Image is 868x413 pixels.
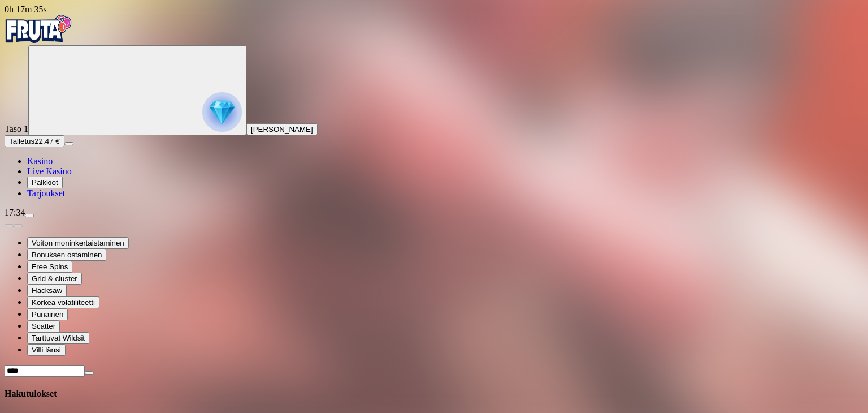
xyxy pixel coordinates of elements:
span: Punainen [32,310,63,319]
nav: Main menu [5,156,863,199]
button: Talletusplus icon22.47 € [5,135,64,147]
button: reward progress [28,45,246,135]
button: next slide [14,224,23,227]
button: Grid & cluster [27,273,82,285]
button: Voiton moninkertaistaminen [27,237,129,249]
input: Search [5,365,85,377]
button: Tarttuvat Wildsit [27,332,89,344]
span: user session time [5,5,47,14]
span: Villi länsi [32,346,61,354]
span: Palkkiot [32,178,58,187]
span: Free Spins [32,263,68,271]
button: menu [64,142,73,145]
a: Fruta [5,35,72,45]
a: Tarjoukset [27,188,65,198]
button: Scatter [27,320,60,332]
span: Taso 1 [5,124,28,134]
nav: Primary [5,15,863,199]
span: Tarttuvat Wildsit [32,334,85,342]
span: 17:34 [5,208,25,217]
span: Grid & cluster [32,274,77,283]
button: Free Spins [27,261,72,273]
button: prev slide [5,224,14,227]
h4: Hakutulokset [5,389,863,399]
span: 22.47 € [34,137,59,145]
span: [PERSON_NAME] [251,125,313,134]
button: [PERSON_NAME] [246,123,318,135]
button: Villi länsi [27,344,66,356]
button: clear entry [85,371,94,375]
a: Live Kasino [27,166,72,176]
span: Hacksaw [32,286,62,295]
span: Bonuksen ostaminen [32,251,102,259]
button: Palkkiot [27,177,63,188]
a: Kasino [27,156,53,166]
span: Scatter [32,322,55,330]
button: menu [25,214,34,217]
span: Voiton moninkertaistaminen [32,239,124,247]
span: Korkea volatiliteetti [32,298,95,307]
img: reward progress [202,92,242,132]
button: Punainen [27,308,68,320]
img: Fruta [5,15,72,43]
button: Hacksaw [27,285,67,296]
button: Bonuksen ostaminen [27,249,106,261]
button: Korkea volatiliteetti [27,296,99,308]
span: Talletus [9,137,34,145]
